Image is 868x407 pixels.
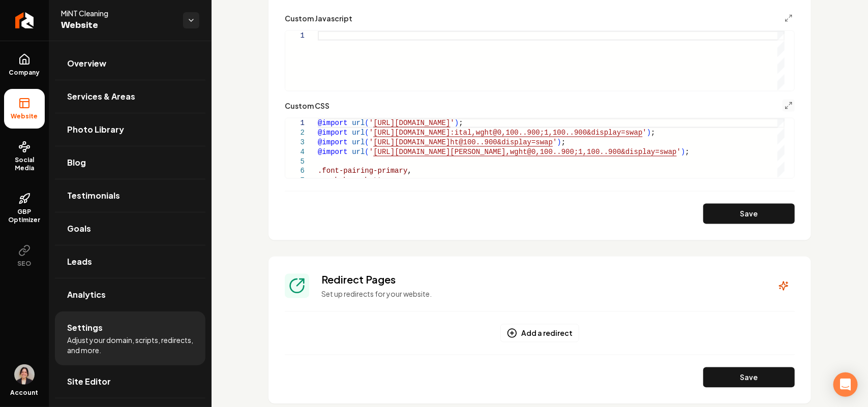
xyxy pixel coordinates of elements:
[553,138,557,146] span: '
[403,177,407,185] span: ,
[450,138,553,146] span: ht@100..900&display=swap
[369,138,373,146] span: '
[61,18,175,33] span: Website
[67,190,120,202] span: Testimonials
[369,129,373,137] span: '
[14,364,35,385] img: Brisa Leon
[285,167,305,176] div: 6
[55,146,205,179] a: Blog
[67,289,106,301] span: Analytics
[67,123,124,136] span: Photo Library
[703,204,795,224] button: Save
[703,367,795,388] button: Save
[651,129,655,137] span: ;
[55,113,205,146] a: Photo Library
[4,208,45,224] span: GBP Optimizer
[373,148,505,156] span: [URL][DOMAIN_NAME][PERSON_NAME]
[5,69,44,77] span: Company
[373,129,455,137] span: [URL][DOMAIN_NAME]:
[373,138,450,146] span: [URL][DOMAIN_NAME]
[352,148,365,156] span: url
[285,147,305,157] div: 4
[67,156,86,169] span: Blog
[4,184,45,232] a: GBP Optimizer
[7,112,42,120] span: Website
[369,148,373,156] span: '
[67,90,135,103] span: Services & Areas
[321,273,760,287] h3: Redirect Pages
[55,47,205,80] a: Overview
[67,57,106,70] span: Overview
[285,157,305,167] div: 5
[450,119,454,127] span: '
[15,12,34,28] img: Rebolt Logo
[285,128,305,138] div: 2
[318,129,348,137] span: @import
[369,119,373,127] span: '
[67,322,103,334] span: Settings
[67,375,111,388] span: Site Editor
[285,118,305,128] div: 1
[285,102,330,109] label: Custom CSS
[67,256,92,268] span: Leads
[55,80,205,113] a: Services & Areas
[399,177,403,185] span: a
[318,119,348,127] span: @import
[455,119,459,127] span: )
[561,138,565,146] span: ;
[55,278,205,311] a: Analytics
[67,223,91,235] span: Goals
[685,148,690,156] span: ;
[11,389,39,397] span: Account
[373,119,450,127] span: [URL][DOMAIN_NAME]
[14,260,36,268] span: SEO
[285,15,352,22] label: Custom Javascript
[677,148,681,156] span: '
[455,129,643,137] span: ital,wght@0,100..900;1,100..900&display=swap
[4,45,45,85] a: Company
[55,212,205,245] a: Goals
[643,129,647,137] span: '
[4,133,45,180] a: Social Media
[833,372,858,397] div: Open Intercom Messenger
[365,138,369,146] span: (
[647,129,651,137] span: )
[500,324,579,342] button: Add a redirect
[318,167,407,175] span: .font-pairing-primary
[459,119,463,127] span: ;
[55,179,205,212] a: Testimonials
[61,8,175,18] span: MiNT Cleaning
[352,129,365,137] span: url
[352,138,365,146] span: url
[365,119,369,127] span: (
[365,148,369,156] span: (
[407,167,411,175] span: ,
[55,245,205,278] a: Leads
[318,177,395,185] span: .grab-hero-buttons
[318,138,348,146] span: @import
[4,156,45,172] span: Social Media
[4,236,45,276] button: SEO
[55,365,205,398] a: Site Editor
[285,138,305,147] div: 3
[285,176,305,186] div: 7
[14,364,35,385] button: Open user button
[285,31,305,41] div: 1
[365,129,369,137] span: (
[352,119,365,127] span: url
[318,148,348,156] span: @import
[681,148,685,156] span: )
[506,148,677,156] span: ,wght@0,100..900;1,100..900&display=swap
[67,335,193,355] span: Adjust your domain, scripts, redirects, and more.
[321,289,760,299] p: Set up redirects for your website.
[557,138,561,146] span: )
